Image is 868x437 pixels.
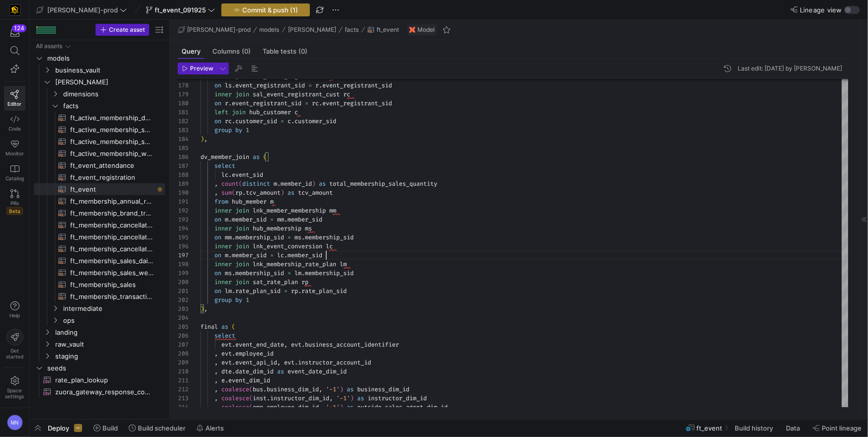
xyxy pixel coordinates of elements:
span: intermediate [63,303,164,314]
span: Preview [190,65,213,72]
span: Data [786,424,800,432]
div: 182 [178,117,189,126]
button: Build [89,420,122,437]
button: Preview [178,63,217,74]
span: as [221,323,228,331]
span: join [232,108,246,116]
div: 180 [178,99,189,108]
div: Press SPACE to select this row. [34,302,165,314]
span: Columns [212,48,251,55]
span: models [47,53,164,64]
span: c [288,117,291,125]
span: rate_plan_lookup​​​​​​ [55,374,154,386]
span: member_sid [288,216,322,223]
span: join [235,242,249,250]
span: rate_plan_sid [301,287,347,295]
a: ft_active_membership_snapshot​​​​​​​​​​ [34,136,165,147]
div: 124 [12,24,26,32]
span: ft_membership_sales_weekly_forecast​​​​​​​​​​ [70,267,154,279]
span: ft_membership_sales​​​​​​​​​​ [70,279,154,291]
span: , [214,189,218,197]
div: All assets [36,43,62,50]
span: ft_active_membership_snapshot_detail​​​​​​​​​​ [70,124,154,136]
a: ft_membership_annual_retention​​​​​​​​​​ [34,195,165,207]
span: Build [102,424,118,432]
div: Last edit: [DATE] by [PERSON_NAME] [738,65,842,72]
span: = [270,251,274,259]
span: . [277,180,281,188]
span: lnk_event_conversion [253,242,322,250]
div: 200 [178,278,189,287]
span: membership_sid [235,269,284,277]
span: = [288,233,291,241]
span: rp [235,189,242,197]
a: Spacesettings [4,372,25,404]
span: Query [182,48,200,55]
span: total_membership_sales_quantity [329,180,437,188]
a: rate_plan_lookup​​​​​​ [34,374,165,386]
span: ) [281,189,284,197]
span: ops [63,315,164,326]
span: ( [232,189,235,197]
span: Space settings [5,387,24,399]
span: . [284,251,288,259]
span: = [270,216,274,223]
span: ( [232,323,235,331]
span: [PERSON_NAME] [288,26,336,33]
span: ft_event_attendance​​​​​​​​​​ [70,160,154,171]
span: . [228,171,232,179]
span: . [228,216,232,223]
span: lnk_membership_rate_plan [253,260,336,268]
span: membership_sid [305,233,354,241]
span: inner [214,242,232,250]
span: PRs [10,200,19,206]
span: sat_rate_plan [253,278,298,286]
span: inner [214,90,232,98]
span: (0) [298,48,307,55]
span: ft_event [377,26,399,33]
span: ) [200,135,204,143]
a: ft_membership_brand_transfer​​​​​​​​​​ [34,207,165,219]
span: m [225,216,228,223]
span: member_id [281,180,312,188]
a: ft_membership_transaction​​​​​​​​​​ [34,291,165,302]
button: [PERSON_NAME]-prod [176,24,253,36]
span: . [242,189,246,197]
span: ft_event_091925 [155,6,206,14]
span: ft_active_membership_snapshot​​​​​​​​​​ [70,136,154,147]
span: = [288,269,291,277]
button: facts [343,24,362,36]
span: ft_membership_transaction​​​​​​​​​​ [70,291,154,302]
span: distinct [242,180,270,188]
button: 124 [4,24,25,42]
span: ft_event​​​​​​​​​​ [70,184,154,195]
a: ft_active_membership_snapshot_detail​​​​​​​​​​ [34,124,165,136]
span: [PERSON_NAME]-prod [187,26,251,33]
span: ft_active_membership_daily_forecast​​​​​​​​​​ [70,112,154,124]
span: event_registrant_sid [235,81,305,89]
span: = [281,117,284,125]
a: Code [4,111,25,136]
span: on [214,251,221,259]
span: , [204,135,207,143]
span: = [305,99,308,107]
span: rate_plan_sid [235,287,281,295]
span: zuora_gateway_response_codes​​​​​​ [55,386,154,398]
span: . [298,287,301,295]
div: 195 [178,233,189,242]
span: . [291,117,294,125]
span: . [232,287,235,295]
div: 183 [178,126,189,135]
span: join [235,207,249,215]
a: Catalog [4,160,25,185]
span: as [288,189,294,197]
span: inner [214,207,232,215]
span: event_registrant_sid [232,99,301,107]
span: rp [301,278,308,286]
span: rp [291,287,298,295]
a: ft_membership_sales_weekly_forecast​​​​​​​​​​ [34,267,165,279]
span: . [319,81,322,89]
span: c [294,108,298,116]
div: Press SPACE to select this row. [34,147,165,159]
span: sal_event_registrant_cust [253,90,340,98]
